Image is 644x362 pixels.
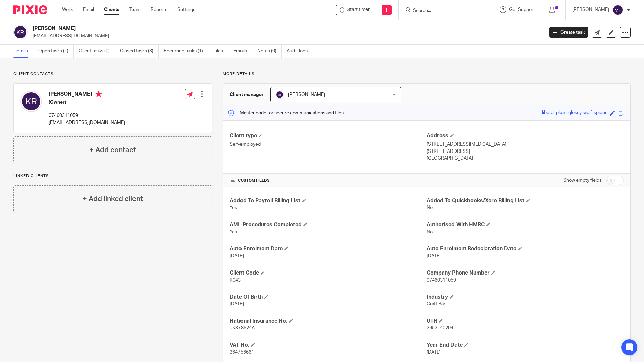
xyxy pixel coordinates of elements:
[230,221,427,228] h4: AML Procedures Completed
[95,90,102,97] i: Primary
[230,141,427,148] p: Self-employed
[427,326,453,330] span: 2652140204
[89,145,136,155] h4: + Add contact
[230,132,427,139] h4: Client type
[33,33,539,39] p: [EMAIL_ADDRESS][DOMAIN_NAME]
[49,90,125,99] h4: [PERSON_NAME]
[347,6,370,13] span: Start timer
[49,112,125,119] p: 07460311059
[427,302,445,306] span: Craft Bar
[120,45,159,58] a: Closed tasks (3)
[151,6,167,13] a: Reports
[427,350,441,355] span: [DATE]
[427,132,624,139] h4: Address
[427,269,624,277] h4: Company Phone Number
[230,302,244,306] span: [DATE]
[13,173,212,179] p: Linked clients
[104,6,119,13] a: Clients
[612,5,623,15] img: svg%3E
[79,45,115,58] a: Client tasks (0)
[230,350,254,355] span: 364756661
[427,141,624,148] p: [STREET_ADDRESS][MEDICAL_DATA]
[230,205,237,210] span: Yes
[336,5,373,15] div: Katrice Rowe
[257,45,282,58] a: Notes (0)
[129,6,141,13] a: Team
[427,230,433,234] span: No
[177,6,195,13] a: Settings
[230,278,241,283] span: R043
[427,278,456,283] span: 07460311059
[233,45,252,58] a: Emails
[427,221,624,228] h4: Authorised With HMRC
[230,342,427,349] h4: VAT No.
[230,254,244,258] span: [DATE]
[412,8,473,14] input: Search
[287,45,313,58] a: Audit logs
[213,45,228,58] a: Files
[13,5,47,14] img: Pixie
[427,254,441,258] span: [DATE]
[20,90,42,112] img: svg%3E
[230,230,237,234] span: Yes
[230,178,427,183] h4: CUSTOM FIELDS
[13,71,212,77] p: Client contacts
[230,318,427,325] h4: National Insurance No.
[230,269,427,277] h4: Client Code
[427,318,624,325] h4: UTR
[230,197,427,204] h4: Added To Payroll Billing List
[563,177,602,184] label: Show empty fields
[164,45,208,58] a: Recurring tasks (1)
[542,109,607,117] div: liberal-plum-glossy-wolf-spider
[49,99,125,106] h5: (Owner)
[549,27,588,38] a: Create task
[427,148,624,155] p: [STREET_ADDRESS]
[427,205,433,210] span: No
[13,25,28,39] img: svg%3E
[509,7,535,12] span: Get Support
[288,92,325,97] span: [PERSON_NAME]
[230,91,264,98] h3: Client manager
[427,197,624,204] h4: Added To Quickbooks/Xero Billing List
[427,294,624,301] h4: Industry
[83,6,94,13] a: Email
[13,45,33,58] a: Details
[38,45,74,58] a: Open tasks (1)
[230,294,427,301] h4: Date Of Birth
[572,6,609,13] p: [PERSON_NAME]
[49,119,125,126] p: [EMAIL_ADDRESS][DOMAIN_NAME]
[427,342,624,349] h4: Year End Date
[427,245,624,252] h4: Auto Enrolment Redeclaration Date
[83,194,143,204] h4: + Add linked client
[223,71,631,77] p: More details
[230,245,427,252] h4: Auto Enrolment Date
[62,6,73,13] a: Work
[427,155,624,162] p: [GEOGRAPHIC_DATA]
[228,110,344,116] p: Master code for secure communications and files
[230,326,255,330] span: JK378524A
[33,25,438,32] h2: [PERSON_NAME]
[276,90,284,99] img: svg%3E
